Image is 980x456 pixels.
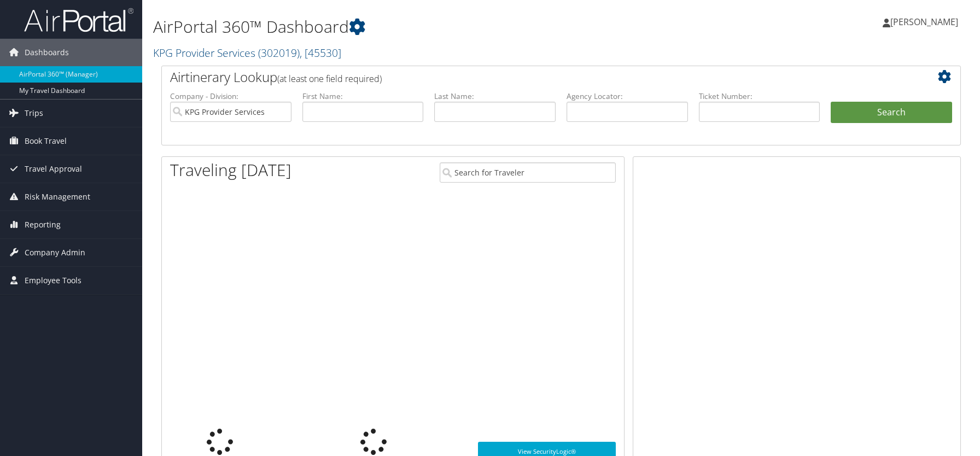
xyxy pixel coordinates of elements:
span: Reporting [25,211,61,238]
span: Company Admin [25,239,85,266]
span: Employee Tools [25,267,81,294]
span: Book Travel [25,127,67,155]
span: , [ 45530 ] [300,45,341,60]
label: First Name: [302,91,424,102]
img: airportal-logo.png [24,7,133,33]
span: Risk Management [25,183,90,211]
span: [PERSON_NAME] [890,16,958,28]
span: (at least one field required) [277,73,382,85]
span: Trips [25,100,43,127]
a: [PERSON_NAME] [883,5,969,38]
span: Travel Approval [25,155,82,183]
h1: AirPortal 360™ Dashboard [153,15,697,38]
a: KPG Provider Services [153,45,341,60]
label: Ticket Number: [699,91,820,102]
span: Dashboards [25,39,69,66]
button: Search [831,102,952,124]
label: Agency Locator: [567,91,688,102]
label: Last Name: [434,91,556,102]
input: Search for Traveler [440,162,616,183]
span: ( 302019 ) [258,45,300,60]
label: Company - Division: [170,91,291,102]
h1: Traveling [DATE] [170,159,291,182]
h2: Airtinerary Lookup [170,68,885,86]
